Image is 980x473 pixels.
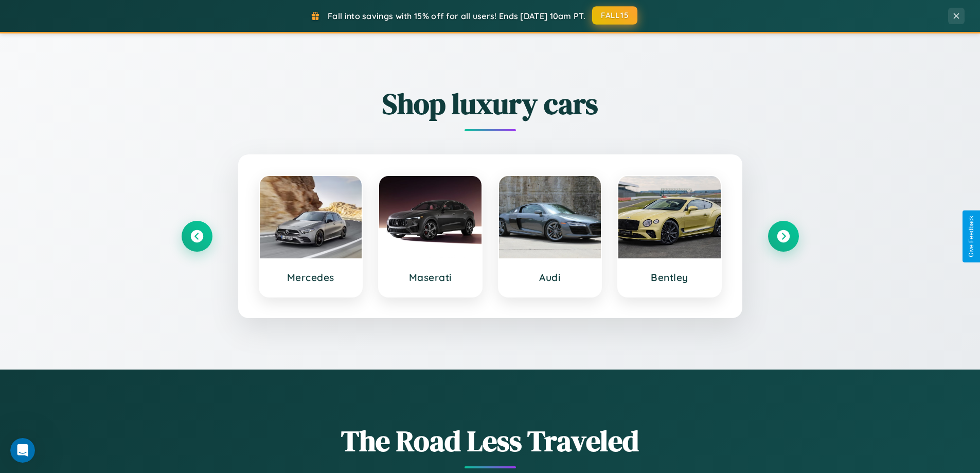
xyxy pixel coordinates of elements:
button: FALL15 [592,6,637,25]
h2: Shop luxury cars [182,84,799,124]
h3: Maserati [389,271,471,284]
h3: Audi [509,271,591,284]
span: Fall into savings with 15% off for all users! Ends [DATE] 10am PT. [328,11,585,21]
iframe: Intercom live chat [10,438,35,463]
div: Give Feedback [968,216,975,257]
h3: Bentley [629,271,710,284]
h1: The Road Less Traveled [182,421,799,461]
h3: Mercedes [270,271,352,284]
